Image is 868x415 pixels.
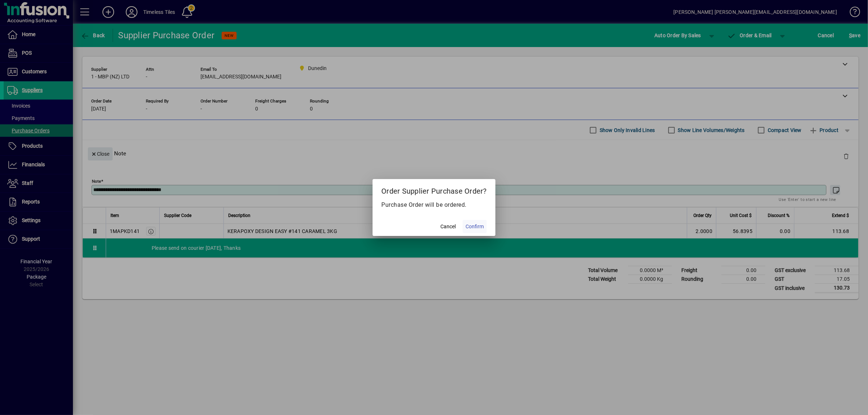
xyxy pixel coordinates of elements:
span: Confirm [466,223,484,230]
h2: Order Supplier Purchase Order? [373,179,495,200]
button: Confirm [463,220,487,233]
span: Cancel [440,223,456,230]
button: Cancel [436,220,460,233]
p: Purchase Order will be ordered. [381,201,487,209]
